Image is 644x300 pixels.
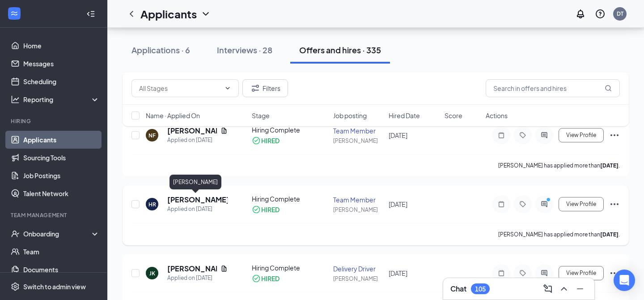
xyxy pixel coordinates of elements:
[559,128,604,142] button: View Profile
[600,231,619,238] b: [DATE]
[498,231,620,238] p: [PERSON_NAME] has applied more than .
[139,83,220,93] input: All Stages
[148,132,156,139] div: NF
[11,282,20,291] svg: Settings
[23,167,100,184] a: Job Postings
[167,274,228,283] div: Applied on [DATE]
[252,194,327,203] div: Hiring Complete
[517,201,528,208] svg: Tag
[252,111,270,120] span: Stage
[600,162,619,169] b: [DATE]
[86,9,95,18] svg: Collapse
[23,37,100,55] a: Home
[23,184,100,202] a: Talent Network
[496,132,507,139] svg: Note
[609,268,620,279] svg: Ellipses
[544,197,555,204] svg: PrimaryDot
[517,270,528,277] svg: Tag
[11,211,98,219] div: Team Management
[559,266,604,280] button: View Profile
[575,283,585,294] svg: Minimize
[224,85,231,92] svg: ChevronDown
[389,131,407,139] span: [DATE]
[609,199,620,210] svg: Ellipses
[169,175,221,189] div: [PERSON_NAME]
[242,79,288,97] button: Filter Filters
[575,9,586,19] svg: Notifications
[557,282,571,296] button: ChevronUp
[450,284,466,294] h3: Chat
[126,9,137,19] svg: ChevronLeft
[539,201,550,208] svg: ActiveChat
[333,111,367,120] span: Job posting
[542,283,553,294] svg: ComposeMessage
[486,111,508,120] span: Actions
[573,282,587,296] button: Minimize
[131,44,190,56] div: Applications · 6
[496,201,507,208] svg: Note
[252,263,327,272] div: Hiring Complete
[595,9,606,19] svg: QuestionInfo
[149,270,155,277] div: JK
[496,270,507,277] svg: Note
[23,149,100,167] a: Sourcing Tools
[261,274,280,283] div: HIRED
[250,83,261,94] svg: Filter
[261,136,280,145] div: HIRED
[559,197,604,211] button: View Profile
[445,111,462,120] span: Score
[167,205,228,214] div: Applied on [DATE]
[486,79,620,97] input: Search in offers and hires
[10,9,19,18] svg: WorkstreamLogo
[146,111,200,120] span: Name · Applied On
[539,270,550,277] svg: ActiveChat
[23,73,100,90] a: Scheduling
[11,229,20,238] svg: UserCheck
[252,205,261,214] svg: CheckmarkCircle
[220,265,228,272] svg: Document
[261,205,280,214] div: HIRED
[23,95,100,104] div: Reporting
[389,200,407,208] span: [DATE]
[167,195,228,205] h5: [PERSON_NAME]
[614,270,635,291] div: Open Intercom Messenger
[252,274,261,283] svg: CheckmarkCircle
[299,44,381,56] div: Offers and hires · 335
[559,283,569,294] svg: ChevronUp
[23,229,92,238] div: Onboarding
[200,9,211,19] svg: ChevronDown
[148,201,156,208] div: HR
[539,132,550,139] svg: ActiveChat
[517,132,528,139] svg: Tag
[11,95,20,104] svg: Analysis
[333,195,384,204] div: Team Member
[217,44,272,56] div: Interviews · 28
[333,206,384,214] div: [PERSON_NAME]
[389,111,420,120] span: Hired Date
[23,243,100,261] a: Team
[23,55,100,73] a: Messages
[566,132,596,138] span: View Profile
[605,85,612,92] svg: MagnifyingGlass
[252,136,261,145] svg: CheckmarkCircle
[333,137,384,145] div: [PERSON_NAME]
[167,264,217,274] h5: [PERSON_NAME]
[389,269,407,277] span: [DATE]
[475,285,486,293] div: 105
[333,264,384,273] div: Delivery Driver
[609,130,620,141] svg: Ellipses
[617,10,623,17] div: DT
[11,117,98,125] div: Hiring
[23,131,100,149] a: Applicants
[498,162,620,169] p: [PERSON_NAME] has applied more than .
[167,136,228,145] div: Applied on [DATE]
[566,270,596,276] span: View Profile
[566,201,596,207] span: View Profile
[541,282,555,296] button: ComposeMessage
[23,261,100,279] a: Documents
[140,6,197,21] h1: Applicants
[333,275,384,283] div: [PERSON_NAME]
[23,282,86,291] div: Switch to admin view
